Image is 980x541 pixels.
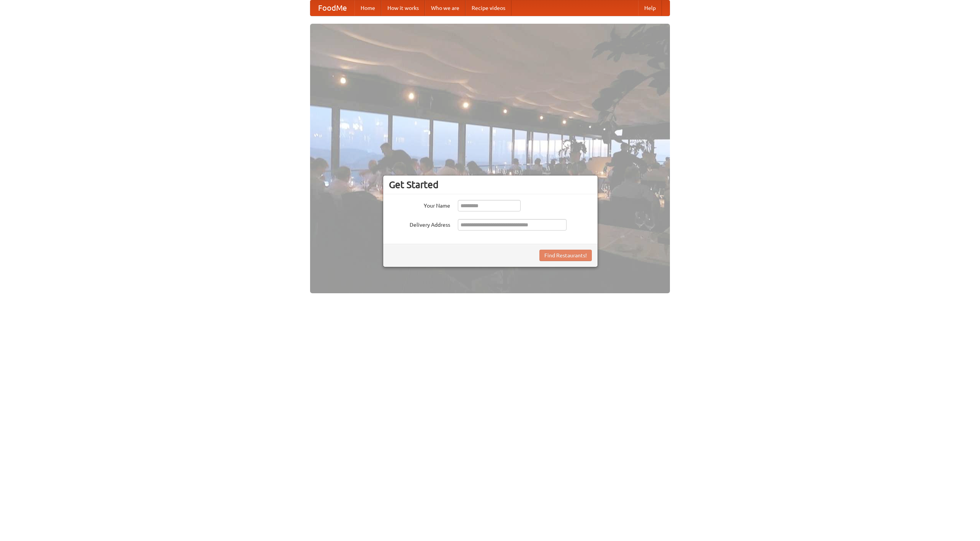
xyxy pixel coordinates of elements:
h3: Get Started [389,179,592,190]
a: Home [354,0,381,16]
label: Your Name [389,200,450,210]
a: How it works [381,0,425,16]
a: FoodMe [310,0,354,16]
a: Recipe videos [465,0,511,16]
a: Who we are [425,0,465,16]
label: Delivery Address [389,219,450,229]
a: Help [638,0,662,16]
button: Find Restaurants! [539,250,592,261]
